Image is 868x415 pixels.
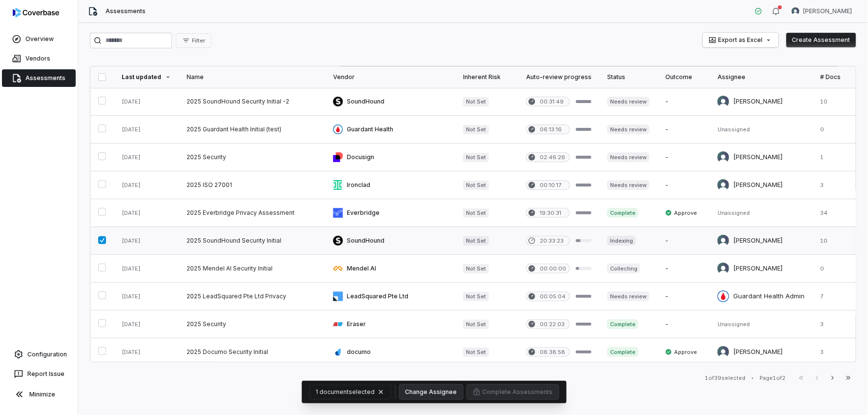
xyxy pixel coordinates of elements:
[607,73,650,81] div: Status
[316,388,375,396] span: 1 document selected
[786,33,856,47] button: Create Assessment
[705,374,746,382] div: 1 of 39 selected
[657,227,710,255] td: -
[2,50,76,67] a: Vendors
[657,171,710,199] td: -
[657,311,710,338] td: -
[792,7,800,15] img: Arun Muthu avatar
[804,7,852,15] span: [PERSON_NAME]
[718,346,729,358] img: Arun Muthu avatar
[665,73,702,81] div: Outcome
[657,144,710,171] td: -
[657,116,710,144] td: -
[718,179,729,191] img: Arun Muthu avatar
[122,73,171,81] div: Last updated
[657,255,710,283] td: -
[786,4,858,19] button: Arun Muthu avatar[PERSON_NAME]
[657,88,710,116] td: -
[820,73,841,81] div: # Docs
[718,263,729,274] img: Arun Muthu avatar
[718,235,729,247] img: Arun Muthu avatar
[4,385,74,404] button: Minimize
[657,283,710,311] td: -
[752,374,754,381] div: •
[760,374,786,382] div: Page 1 of 2
[4,346,74,363] a: Configuration
[2,69,76,87] a: Assessments
[187,73,318,81] div: Name
[176,33,212,48] button: Filter
[4,365,74,383] button: Report Issue
[192,37,205,44] span: Filter
[13,8,59,18] img: logo-D7KZi-bG.svg
[526,73,592,81] div: Auto-review progress
[718,151,729,163] img: Arun Muthu avatar
[718,73,804,81] div: Assignee
[718,290,729,302] img: Guardant Health Admin avatar
[106,7,146,15] span: Assessments
[400,385,463,399] button: Change Assignee
[463,73,510,81] div: Inherent Risk
[718,96,729,107] img: Arun Muthu avatar
[333,73,447,81] div: Vendor
[310,385,391,399] button: 1 documentselected
[703,33,779,47] button: Export as Excel
[2,30,76,48] a: Overview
